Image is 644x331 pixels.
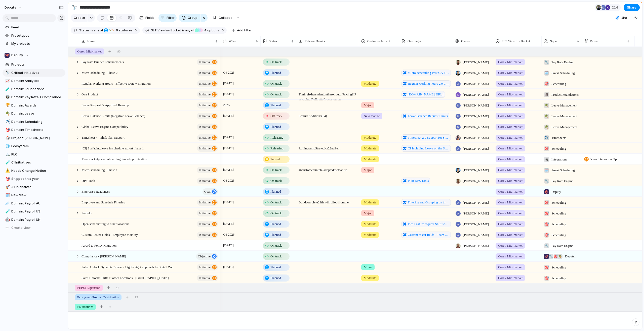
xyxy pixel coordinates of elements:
[199,69,211,76] span: initiative
[270,178,282,183] span: On track
[11,95,64,100] span: Domain: Pay Rate + Compliance
[199,59,211,66] span: initiative
[551,71,575,76] span: Smart Scheduling
[204,188,211,195] span: goal
[270,135,283,140] span: Releasing
[114,28,132,33] span: statuses
[3,118,65,126] div: ✈️Domain: Scheduling
[498,168,522,173] span: Core / Mid-market
[3,85,65,93] a: 🧪Domain: Foundations
[181,28,195,33] button: isany of
[11,70,64,75] span: Critical Initiatives
[5,151,9,157] div: 🏔️
[5,111,9,117] div: 🌴
[498,114,522,119] span: Core / Mid-market
[550,39,558,44] span: Squad
[5,143,9,149] div: 🧊
[3,224,65,232] button: Create view
[498,135,522,140] span: Core / Mid-market
[463,135,489,140] span: [PERSON_NAME]
[270,103,281,108] span: Planned
[199,210,211,217] span: initiative
[498,60,522,65] span: Core / Mid-market
[197,221,218,227] button: initiative
[270,70,281,75] span: Planned
[461,39,470,44] span: Owner
[222,91,235,97] span: [DATE]
[3,32,65,39] a: Prototypes
[3,24,65,31] a: Feed
[627,5,636,10] span: Share
[11,25,64,30] span: Feed
[203,28,207,32] span: 4
[91,28,93,33] span: is
[197,232,218,238] button: initiative
[11,127,64,132] span: Domain: Timesheets
[222,113,235,119] span: [DATE]
[3,102,65,109] div: 🏆Domain: Awards
[197,199,218,206] button: initiative
[498,81,522,86] span: Core / Mid-market
[401,113,449,119] a: Leave Balance Request Limits
[82,80,151,86] span: Regular Working Hours - Effective Date + migration
[11,119,64,124] span: Domain: Scheduling
[5,152,10,157] button: 🏔️
[5,86,9,92] div: 🧪
[219,15,232,20] span: Collapse
[551,135,566,140] span: Timesheets
[3,77,65,85] div: 📈Domain: Analytics
[364,157,376,162] span: Moderate
[197,70,218,76] button: initiative
[203,28,219,33] span: options
[408,92,444,97] span: [DOMAIN_NAME][URL]
[199,91,211,98] span: initiative
[222,70,236,76] span: Q4 2025
[90,28,104,33] button: isany of
[3,93,65,101] div: 👽Domain: Pay Rate + Compliance
[551,125,577,130] span: Leave Management
[82,113,145,119] span: Leave Balance Limits (Negative Leave Balance)
[3,183,65,191] a: 🚀All Initiatives
[590,39,598,44] span: Parent
[544,81,549,86] div: 🎯
[544,92,549,97] div: 🗿
[229,39,236,44] span: When
[551,114,577,119] span: Leave Management
[613,14,629,22] button: Jira
[364,103,372,108] span: Major
[199,177,211,184] span: initiative
[270,168,282,173] span: On track
[498,103,522,108] span: Core / Mid-market
[82,134,125,140] span: Timesheet <> Shift Plan Support
[551,60,573,65] span: Pay Rate Engine
[222,134,235,140] span: [DATE]
[3,200,65,207] a: ☄️Domain: Payroll AU
[621,15,627,20] span: Jira
[3,69,65,77] a: 🔭Critical Initiatives
[463,146,489,151] span: [PERSON_NAME]
[72,4,77,11] div: 🔭
[5,127,9,133] div: 🎯
[82,70,117,75] span: Micro-scheduling - Phase 2
[11,87,64,92] span: Domain: Foundations
[270,81,282,86] span: On track
[401,91,445,98] a: [DOMAIN_NAME][URL]
[624,4,640,11] button: Share
[3,61,65,68] a: Projects
[544,125,549,130] div: 🌴
[270,92,282,97] span: On track
[5,160,10,165] button: 🧪
[137,14,156,22] button: Fields
[498,146,522,151] span: Core / Mid-market
[270,114,282,119] span: Off track
[222,167,235,173] span: [DATE]
[3,142,65,150] a: 🧊Ecosystem
[270,60,282,65] span: On track
[5,200,9,206] div: ☄️
[544,135,549,140] div: ✈️
[364,135,376,140] span: Moderate
[3,134,65,142] div: 🎲Project: [PERSON_NAME]
[5,78,10,83] button: 📈
[3,167,65,175] a: ⚠️Needs Change Notice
